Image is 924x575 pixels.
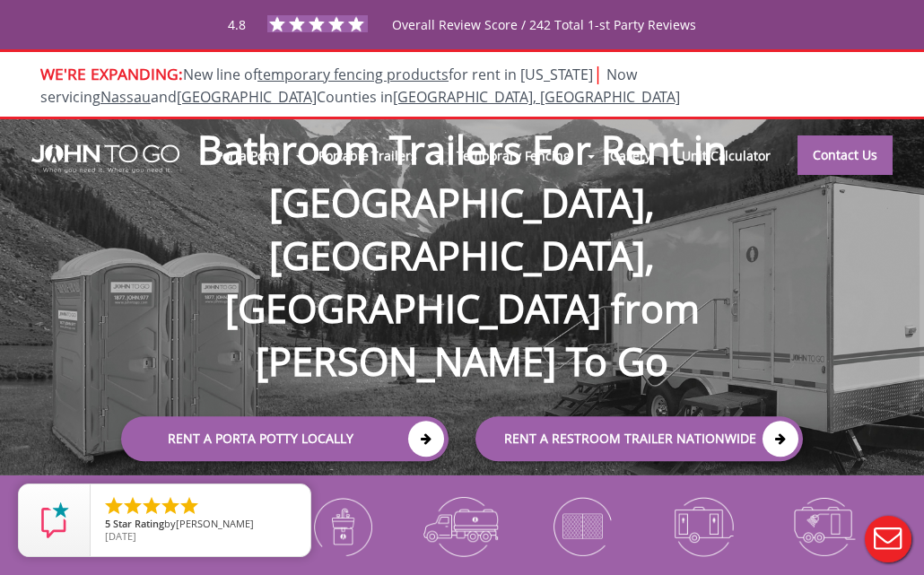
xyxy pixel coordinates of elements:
[179,495,200,517] li: 
[105,529,136,543] span: [DATE]
[103,495,125,517] li: 
[105,517,110,530] span: 5
[176,517,254,530] span: [PERSON_NAME]
[122,495,144,517] li: 
[37,502,73,538] img: Review Rating
[105,518,296,531] span: by
[852,503,924,575] button: Live Chat
[141,495,162,517] li: 
[113,517,164,530] span: Star Rating
[160,495,181,517] li: 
